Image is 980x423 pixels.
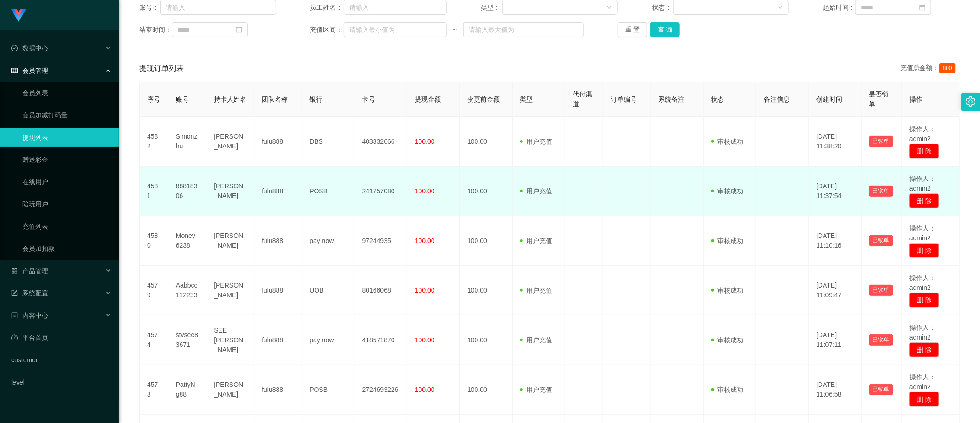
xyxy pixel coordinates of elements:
td: fulu888 [254,266,302,315]
span: 100.00 [415,287,435,294]
button: 删 除 [909,243,939,258]
td: POSB [302,167,355,216]
td: Aabbcc112233 [168,266,206,315]
span: 提现金额 [415,96,441,103]
span: 数据中心 [11,45,48,52]
td: [DATE] 11:10:16 [809,216,861,266]
td: 4579 [140,266,168,315]
a: 陪玩用户 [22,195,111,213]
td: 4581 [140,167,168,216]
td: [DATE] 11:38:20 [809,117,861,167]
td: fulu888 [254,216,302,266]
td: fulu888 [254,167,302,216]
td: 100.00 [460,117,512,167]
td: [DATE] 11:07:11 [809,315,861,365]
i: 图标: calendar [919,4,926,11]
span: 序号 [147,96,160,103]
td: [PERSON_NAME] [206,216,254,266]
span: 起始时间： [823,3,855,13]
span: 代付渠道 [573,90,592,108]
span: 用户充值 [520,336,553,344]
td: pay now [302,216,355,266]
td: fulu888 [254,117,302,167]
a: 会员列表 [22,83,111,102]
span: 变更前金额 [467,96,500,103]
span: 持卡人姓名 [214,96,246,103]
span: 内容中心 [11,312,48,319]
span: 100.00 [415,336,435,344]
td: PattyNg88 [168,365,206,415]
td: stvsee83671 [168,315,206,365]
span: 充值区间： [310,25,344,35]
input: 请输入最小值为 [344,22,447,37]
a: 在线用户 [22,173,111,191]
span: 操作人：admin2 [909,224,935,242]
td: 418571870 [355,315,407,365]
span: 账号 [176,96,189,103]
button: 已锁单 [869,136,893,147]
span: ~ [447,25,463,35]
span: 审核成功 [711,237,744,244]
span: 订单编号 [611,96,637,103]
i: 图标: form [11,290,18,296]
span: 用户充值 [520,386,553,393]
td: 4574 [140,315,168,365]
span: 产品管理 [11,267,48,275]
span: 100.00 [415,187,435,195]
span: 100.00 [415,386,435,393]
span: 系统备注 [658,96,684,103]
span: 提现订单列表 [139,63,184,74]
span: 操作人：admin2 [909,274,935,291]
span: 操作人：admin2 [909,175,935,192]
i: 图标: appstore-o [11,268,18,274]
td: [PERSON_NAME] [206,365,254,415]
td: pay now [302,315,355,365]
span: 审核成功 [711,386,744,393]
td: UOB [302,266,355,315]
button: 重 置 [618,22,647,37]
span: 用户充值 [520,187,553,195]
span: 操作人：admin2 [909,125,935,142]
button: 删 除 [909,144,939,159]
td: 403332666 [355,117,407,167]
span: 状态 [711,96,724,103]
td: [DATE] 11:06:58 [809,365,861,415]
span: 审核成功 [711,138,744,145]
span: 员工姓名： [310,3,344,13]
span: 类型： [481,3,503,13]
button: 已锁单 [869,285,893,296]
button: 查 询 [650,22,680,37]
button: 删 除 [909,193,939,208]
span: 系统配置 [11,289,48,297]
td: fulu888 [254,315,302,365]
span: 用户充值 [520,138,553,145]
input: 请输入最大值为 [463,22,584,37]
td: 88818306 [168,167,206,216]
span: 是否锁单 [869,90,889,108]
button: 删 除 [909,392,939,407]
span: 审核成功 [711,187,744,195]
td: 4580 [140,216,168,266]
td: 97244935 [355,216,407,266]
span: 备注信息 [764,96,790,103]
i: 图标: down [606,5,612,11]
td: 2724693226 [355,365,407,415]
span: 银行 [309,96,322,103]
span: 800 [939,63,956,73]
td: [PERSON_NAME] [206,167,254,216]
span: 卡号 [362,96,375,103]
a: 会员加减打码量 [22,106,111,124]
i: 图标: check-circle-o [11,45,18,51]
td: 100.00 [460,167,512,216]
i: 图标: table [11,67,18,74]
i: 图标: down [778,5,783,11]
span: 会员管理 [11,67,48,74]
button: 已锁单 [869,384,893,395]
span: 用户充值 [520,287,553,294]
span: 创建时间 [816,96,842,103]
td: [DATE] 11:37:54 [809,167,861,216]
span: 状态： [652,3,673,13]
span: 账号： [139,3,160,13]
td: 4573 [140,365,168,415]
td: Simonzhu [168,117,206,167]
